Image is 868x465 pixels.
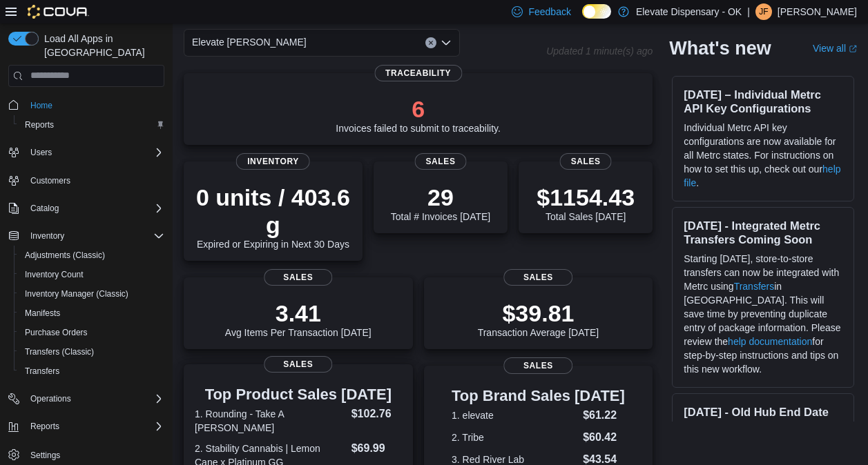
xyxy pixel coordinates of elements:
[25,144,164,161] span: Users
[264,269,332,286] span: Sales
[452,431,577,444] dt: 2. Tribe
[528,5,570,19] span: Feedback
[25,228,70,244] button: Inventory
[636,3,742,20] p: Elevate Dispensary - OK
[14,246,170,265] button: Adjustments (Classic)
[441,37,452,48] button: Open list of options
[19,117,164,133] span: Reports
[30,393,71,404] span: Operations
[583,429,625,446] dd: $60.42
[236,153,310,170] span: Inventory
[25,250,105,261] span: Adjustments (Classic)
[3,95,170,115] button: Home
[19,286,134,302] a: Inventory Manager (Classic)
[14,304,170,323] button: Manifests
[19,305,66,321] a: Manifests
[14,284,170,304] button: Inventory Manager (Classic)
[3,444,170,464] button: Settings
[849,45,857,53] svg: External link
[19,266,164,283] span: Inventory Count
[755,3,772,20] div: Jaden Fortenberry
[195,386,402,403] h3: Top Product Sales [DATE]
[391,184,490,211] p: 29
[225,299,372,327] p: 3.41
[25,418,65,435] button: Reports
[195,184,351,250] div: Expired or Expiring in Next 30 Days
[19,344,99,360] a: Transfers (Classic)
[25,327,88,338] span: Purchase Orders
[14,265,170,284] button: Inventory Count
[759,3,768,20] span: JF
[504,357,572,374] span: Sales
[747,3,750,20] p: |
[734,281,775,292] a: Transfers
[28,5,89,19] img: Cova
[684,88,842,115] h3: [DATE] – Individual Metrc API Key Configurations
[19,344,164,360] span: Transfers (Classic)
[452,388,625,404] h3: Top Brand Sales [DATE]
[3,170,170,190] button: Customers
[351,406,402,422] dd: $102.76
[504,269,572,286] span: Sales
[669,37,771,59] h2: What's new
[30,203,59,214] span: Catalog
[25,144,57,161] button: Users
[813,43,857,54] a: View allExternal link
[351,440,402,457] dd: $69.99
[546,46,653,57] p: Updated 1 minute(s) ago
[192,34,307,50] span: Elevate [PERSON_NAME]
[728,336,812,347] a: help documentation
[264,356,332,373] span: Sales
[14,115,170,135] button: Reports
[30,421,59,432] span: Reports
[25,447,66,464] a: Settings
[195,184,351,239] p: 0 units / 403.6 g
[25,390,164,407] span: Operations
[19,266,89,283] a: Inventory Count
[684,252,842,376] p: Starting [DATE], store-to-store transfers can now be integrated with Metrc using in [GEOGRAPHIC_D...
[25,346,94,357] span: Transfers (Classic)
[537,184,635,211] p: $1154.43
[25,446,164,463] span: Settings
[14,362,170,381] button: Transfers
[374,65,462,81] span: Traceability
[3,417,170,436] button: Reports
[19,363,65,379] a: Transfers
[19,324,93,341] a: Purchase Orders
[3,226,170,246] button: Inventory
[684,164,840,188] a: help file
[195,407,346,435] dt: 1. Rounding - Take A [PERSON_NAME]
[25,172,164,189] span: Customers
[14,323,170,342] button: Purchase Orders
[3,389,170,408] button: Operations
[30,175,70,186] span: Customers
[25,200,164,217] span: Catalog
[19,247,110,264] a: Adjustments (Classic)
[336,95,501,134] div: Invoices failed to submit to traceability.
[25,200,64,217] button: Catalog
[25,366,59,377] span: Transfers
[778,3,857,20] p: [PERSON_NAME]
[391,184,490,222] div: Total # Invoices [DATE]
[19,117,59,133] a: Reports
[582,19,583,19] span: Dark Mode
[30,100,52,111] span: Home
[225,299,372,338] div: Avg Items Per Transaction [DATE]
[25,288,128,299] span: Inventory Manager (Classic)
[336,95,501,123] p: 6
[478,299,599,327] p: $39.81
[25,172,76,189] a: Customers
[19,305,164,321] span: Manifests
[25,97,58,114] a: Home
[684,121,842,190] p: Individual Metrc API key configurations are now available for all Metrc states. For instructions ...
[684,405,842,419] h3: [DATE] - Old Hub End Date
[25,119,54,130] span: Reports
[30,450,60,461] span: Settings
[425,37,436,48] button: Clear input
[25,269,84,280] span: Inventory Count
[537,184,635,222] div: Total Sales [DATE]
[3,143,170,162] button: Users
[3,199,170,218] button: Catalog
[25,418,164,435] span: Reports
[478,299,599,338] div: Transaction Average [DATE]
